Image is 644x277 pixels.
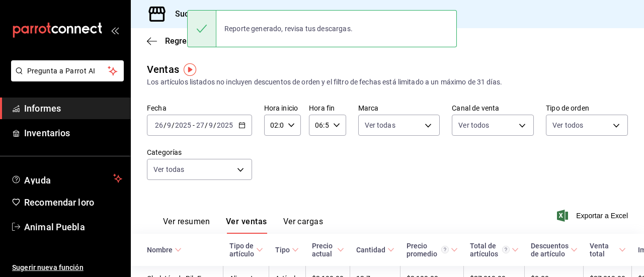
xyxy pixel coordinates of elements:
font: Ver cargas [283,217,324,226]
font: Tipo de artículo [229,242,254,258]
button: Pregunta a Parrot AI [11,60,124,81]
svg: Precio promedio = Total artículos / cantidad [441,246,449,253]
font: Reporte generado, revisa tus descargas. [224,25,353,33]
input: ---- [175,121,192,129]
font: Marca [358,104,379,112]
font: Regresar [165,36,198,46]
font: Ver todos [458,121,489,129]
svg: El total de artículos considera cambios de precios en los artículos así como costos adicionales p... [502,246,510,253]
font: Ver ventas [226,217,267,226]
font: - [193,121,195,129]
input: -- [167,121,172,129]
span: Total de artículos [470,242,519,258]
font: Sucursal: Animal ([GEOGRAPHIC_DATA]) [175,9,325,19]
span: Tipo [275,246,299,254]
input: -- [154,121,164,129]
font: Precio promedio [407,242,437,258]
span: Venta total [590,242,626,258]
font: Exportar a Excel [576,212,628,220]
button: Regresar [147,36,198,46]
button: abrir_cajón_menú [111,26,119,34]
font: Canal de venta [452,104,499,112]
font: Pregunta a Parrot AI [27,67,96,75]
input: ---- [216,121,233,129]
input: -- [208,121,213,129]
font: Descuentos de artículo [531,242,569,258]
font: Informes [24,103,61,114]
span: Nombre [147,246,182,254]
span: Precio promedio [407,242,458,258]
font: Cantidad [356,246,385,254]
font: Hora inicio [264,104,298,112]
font: Recomendar loro [24,197,94,208]
font: Ayuda [24,175,51,186]
font: Fecha [147,104,167,112]
font: Ver resumen [163,217,210,226]
font: / [164,121,167,129]
font: Ventas [147,63,179,75]
font: / [205,121,208,129]
font: Ver todos [552,121,583,129]
font: Ver todas [365,121,395,129]
font: Venta total [590,242,609,258]
font: Ver todas [153,165,184,173]
font: Categorías [147,148,182,156]
font: Precio actual [312,242,333,258]
font: Tipo de orden [546,104,589,112]
font: / [213,121,216,129]
font: Total de artículos [470,242,498,258]
font: Tipo [275,246,290,254]
font: Sugerir nueva función [12,263,84,271]
font: / [172,121,175,129]
span: Cantidad [356,246,394,254]
a: Pregunta a Parrot AI [7,73,124,83]
span: Descuentos de artículo [531,242,578,258]
font: Animal Puebla [24,222,85,232]
font: Inventarios [24,128,70,138]
font: Hora fin [309,104,335,112]
img: Marcador de información sobre herramientas [184,63,196,76]
span: Tipo de artículo [229,242,263,258]
div: pestañas de navegación [163,216,323,234]
button: Exportar a Excel [559,210,628,222]
font: Nombre [147,246,173,254]
font: Los artículos listados no incluyen descuentos de orden y el filtro de fechas está limitado a un m... [147,78,502,86]
input: -- [196,121,205,129]
span: Precio actual [312,242,344,258]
